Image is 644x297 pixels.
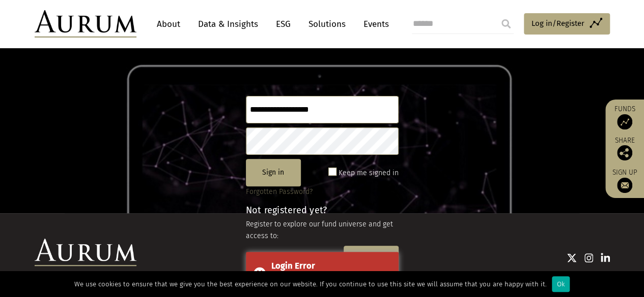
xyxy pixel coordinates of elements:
img: Instagram icon [584,253,594,263]
a: Log in/Register [524,13,610,35]
div: Login Error [271,259,391,273]
img: Aurum Logo [35,239,136,266]
p: Register to explore our fund universe and get access to: [246,219,399,242]
img: Sign up to our newsletter [617,178,632,193]
a: Forgotten Password? [246,187,313,196]
a: Solutions [303,15,351,34]
img: Twitter icon [567,253,577,263]
img: Share this post [617,145,632,160]
label: Keep me signed in [339,167,399,179]
div: Share [610,137,639,160]
img: Access Funds [617,114,632,129]
a: Funds [610,105,639,129]
img: Aurum [35,10,136,38]
a: Sign up [610,168,639,193]
button: Sign in [246,159,301,186]
a: ESG [271,15,296,34]
a: About [152,15,185,34]
h4: Not registered yet? [246,206,399,215]
img: Linkedin icon [601,253,610,263]
div: Ok [552,276,570,292]
a: Events [358,15,389,34]
span: Log in/Register [531,17,584,29]
input: Submit [496,14,516,34]
a: Data & Insights [193,15,263,34]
